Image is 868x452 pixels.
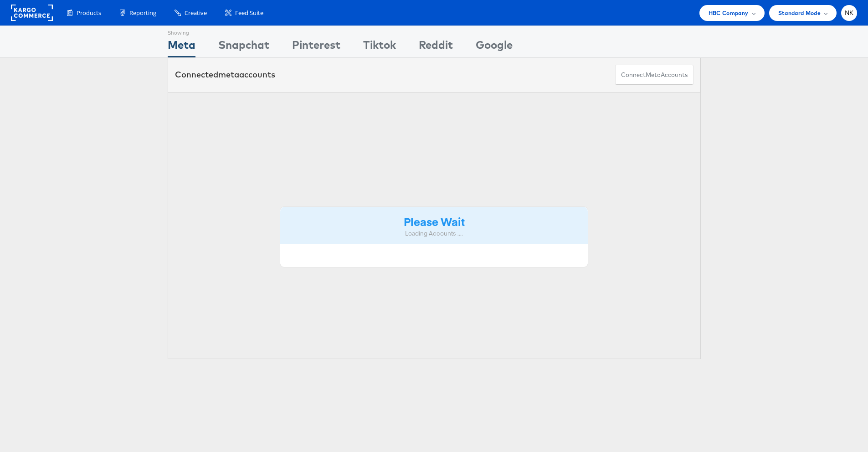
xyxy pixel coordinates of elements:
[292,37,340,57] div: Pinterest
[419,37,453,57] div: Reddit
[218,37,269,57] div: Snapchat
[175,69,275,81] div: Connected accounts
[363,37,396,57] div: Tiktok
[646,71,661,79] span: meta
[778,8,821,18] span: Standard Mode
[287,229,581,238] div: Loading Accounts ....
[845,10,854,16] span: NK
[168,37,195,57] div: Meta
[404,214,465,229] strong: Please Wait
[235,9,263,17] span: Feed Suite
[615,65,693,85] button: ConnectmetaAccounts
[77,9,101,17] span: Products
[709,8,749,18] span: HBC Company
[129,9,156,17] span: Reporting
[185,9,207,17] span: Creative
[476,37,513,57] div: Google
[218,69,239,80] span: meta
[168,26,195,37] div: Showing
